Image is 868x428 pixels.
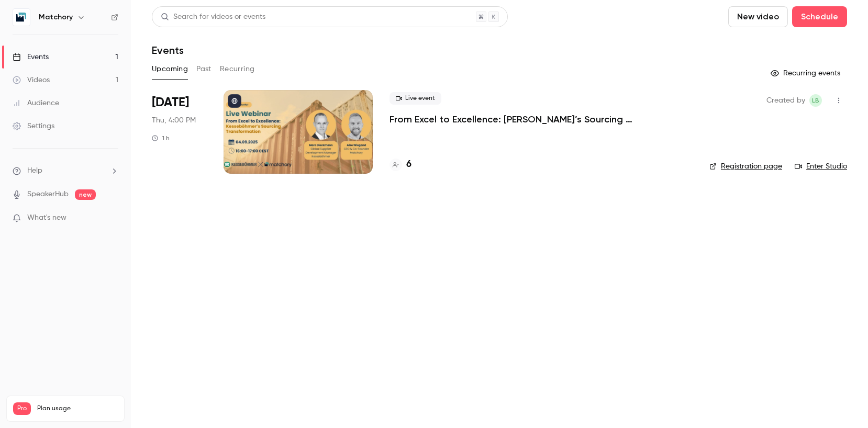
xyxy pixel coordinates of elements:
div: Audience [13,98,59,108]
div: Sep 4 Thu, 4:00 PM (Europe/Berlin) [152,90,207,174]
button: New video [728,6,788,27]
span: Plan usage [37,404,118,413]
span: Help [27,165,42,176]
button: Recurring [220,61,255,77]
span: new [75,189,96,200]
span: Laura Banciu [809,94,822,107]
a: SpeakerHub [27,189,69,200]
span: [DATE] [152,94,189,111]
div: Search for videos or events [161,12,265,22]
span: LB [812,94,819,107]
a: Enter Studio [795,161,847,172]
h6: Matchory [39,12,73,22]
h1: Events [152,44,184,57]
span: What's new [27,212,66,223]
div: 1 h [152,134,170,142]
img: Matchory [13,9,30,26]
div: Events [13,52,49,62]
button: Upcoming [152,61,188,77]
div: Settings [13,121,54,131]
a: Registration page [709,161,782,172]
span: Live event [390,92,441,105]
button: Schedule [792,6,847,27]
a: From Excel to Excellence: [PERSON_NAME]’s Sourcing Transformation [390,113,693,126]
button: Recurring events [766,65,847,82]
span: Created by [766,94,805,107]
a: 6 [390,157,411,172]
li: help-dropdown-opener [13,165,118,176]
span: Pro [13,402,31,415]
span: Thu, 4:00 PM [152,115,196,126]
div: Videos [13,75,50,85]
button: Past [196,61,212,77]
h4: 6 [406,157,411,172]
